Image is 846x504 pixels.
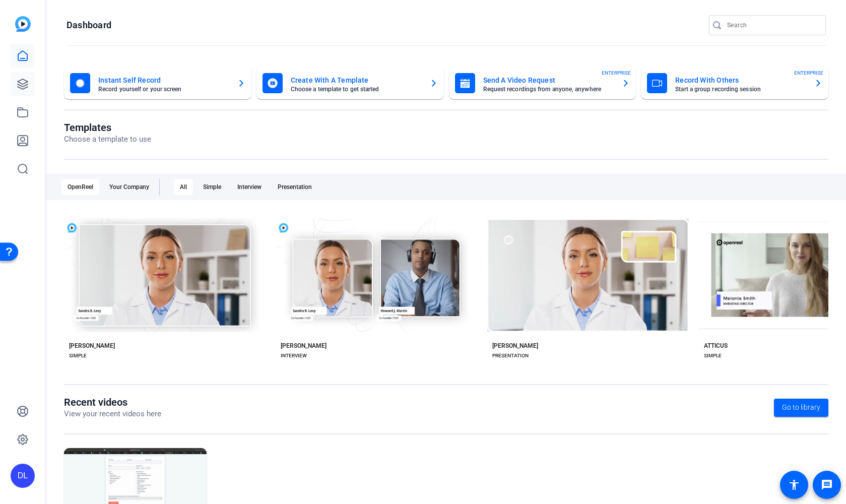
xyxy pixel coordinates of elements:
[821,479,833,491] mat-icon: message
[675,74,806,86] mat-card-title: Record With Others
[64,67,251,99] button: Instant Self RecordRecord yourself or your screen
[64,396,161,408] h1: Recent videos
[64,134,151,145] p: Choose a template to use
[281,342,327,350] div: [PERSON_NAME]
[69,352,87,360] div: SIMPLE
[641,67,828,99] button: Record With OthersStart a group recording sessionENTERPRISE
[231,179,268,195] div: Interview
[67,19,111,31] h1: Dashboard
[11,464,35,488] div: DL
[15,16,31,32] img: blue-gradient.svg
[98,74,229,86] mat-card-title: Instant Self Record
[98,86,229,92] mat-card-subtitle: Record yourself or your screen
[492,352,529,360] div: PRESENTATION
[727,19,818,31] input: Search
[281,352,307,360] div: INTERVIEW
[449,67,636,99] button: Send A Video RequestRequest recordings from anyone, anywhereENTERPRISE
[675,86,806,92] mat-card-subtitle: Start a group recording session
[788,479,800,491] mat-icon: accessibility
[291,86,422,92] mat-card-subtitle: Choose a template to get started
[602,69,631,77] span: ENTERPRISE
[103,179,155,195] div: Your Company
[174,179,193,195] div: All
[782,402,820,413] span: Go to library
[197,179,227,195] div: Simple
[256,67,444,99] button: Create With A TemplateChoose a template to get started
[774,399,828,417] a: Go to library
[69,342,115,350] div: [PERSON_NAME]
[704,352,722,360] div: SIMPLE
[794,69,823,77] span: ENTERPRISE
[64,121,151,134] h1: Templates
[272,179,318,195] div: Presentation
[483,74,614,86] mat-card-title: Send A Video Request
[61,179,99,195] div: OpenReel
[704,342,728,350] div: ATTICUS
[492,342,538,350] div: [PERSON_NAME]
[483,86,614,92] mat-card-subtitle: Request recordings from anyone, anywhere
[64,408,161,420] p: View your recent videos here
[291,74,422,86] mat-card-title: Create With A Template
